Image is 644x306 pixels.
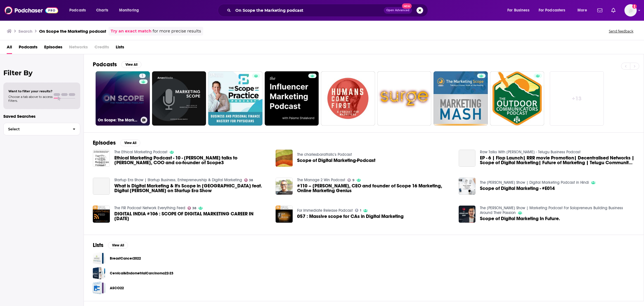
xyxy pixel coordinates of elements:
[94,43,109,54] span: Credits
[93,61,141,68] a: PodcastsView All
[114,211,269,221] a: DIGITAL INDIA #106 : SCOPE OF DIGITAL MARKETING CAREER IN 2017
[550,71,604,126] a: +13
[233,6,384,15] input: Search podcasts, credits, & more...
[108,242,128,249] button: View All
[3,69,80,77] h2: Filter By
[93,242,103,249] h2: Lists
[459,150,476,167] a: EP - 6 | Flop Launch| RRR movie Promotion| Decentralised Networks | Scope of Digital Marketing| F...
[386,9,409,12] span: Open Advanced
[624,4,637,17] button: Show profile menu
[44,43,62,54] a: Episodes
[8,89,53,93] span: Want to filter your results?
[480,150,581,154] a: Raw Talks With Vamshi Kurapati - Telugu Business Podcast
[153,28,201,34] span: for more precise results
[93,206,110,223] img: DIGITAL INDIA #106 : SCOPE OF DIGITAL MARKETING CAREER IN 2017
[114,156,269,165] a: Ethical Marketing Podcast - 10 - Stuart talks to Anne Coghlan, COO and co-founder of Scope3
[249,179,253,182] span: 38
[276,206,293,223] img: 057 : Massive scope for CAs in Digital Marketing
[114,150,167,154] a: The Ethical Marketing Podcast
[7,43,12,54] a: All
[93,242,128,249] a: ListsView All
[98,118,138,123] h3: On Scope: The Marketing Podcast
[355,209,361,212] a: 1
[624,4,637,17] img: User Profile
[3,123,80,135] button: Select
[139,74,146,78] a: 1
[480,206,623,215] a: The Rishabh Jain Show | Marketing Podcast For Solopreneurs Building Business Around Their Passion
[93,6,112,15] a: Charts
[4,5,58,16] img: Podchaser - Follow, Share and Rate Podcasts
[96,6,108,14] span: Charts
[19,43,37,54] a: Podcasts
[297,183,452,193] a: #110 – Jared Curry, CEO and founder of Scope 16 Marketing, Online Marketing Genius
[539,6,565,14] span: For Podcasters
[121,61,141,68] button: View All
[192,207,196,210] span: 38
[4,127,68,131] span: Select
[141,73,143,79] span: 1
[93,150,110,167] img: Ethical Marketing Podcast - 10 - Stuart talks to Anne Coghlan, COO and co-founder of Scope3
[276,150,293,167] img: Scope of Digital Marketing-Podcast
[297,214,404,219] a: 057 : Massive scope for CAs in Digital Marketing
[402,3,412,9] span: New
[297,183,452,193] span: #110 – [PERSON_NAME], CEO and founder of Scope 16 Marketing, Online Marketing Genius
[114,178,242,182] a: Startup Era Show | Startup Business, Entrepreneurship & Digital Marketing
[110,270,173,276] a: Cervical&EndometrialCarcinoma22-23
[276,178,293,195] img: #110 – Jared Curry, CEO and founder of Scope 16 Marketing, Online Marketing Genius
[352,179,354,182] span: 9
[577,6,587,14] span: More
[114,183,269,193] a: What is Digital Marketing & It's Scope in India feat. Digital Rajnish on Startup Era Show
[93,282,105,294] a: ASCO22
[119,6,139,14] span: Monitoring
[93,252,105,265] a: BreastCancer2022
[507,6,529,14] span: For Business
[69,6,86,14] span: Podcasts
[535,6,574,15] button: open menu
[480,186,555,191] span: Scope of Digital Marketing - #E014
[632,4,637,9] svg: Add a profile image
[347,178,354,182] a: 9
[607,29,635,34] button: Send feedback
[480,156,635,165] a: EP - 6 | Flop Launch| RRR movie Promotion| Decentralised Networks | Scope of Digital Marketing| F...
[360,209,361,212] span: 1
[111,28,151,34] a: Try an exact match
[480,216,560,221] a: Scope of Digital Marketing In Future.
[609,6,618,15] a: Show notifications dropdown
[624,4,637,17] span: Logged in as LindaBurns
[297,152,352,157] a: The charlesbarattallc's Podcast
[459,206,476,223] img: Scope of Digital Marketing In Future.
[120,140,140,146] button: View All
[96,71,150,126] a: 1On Scope: The Marketing Podcast
[480,180,589,185] a: The Piyush Kukreja Show | Digital Marketing Podcast in Hindi
[93,267,105,279] a: Cervical&EndometrialCarcinoma22-23
[459,178,476,195] img: Scope of Digital Marketing - #E014
[93,178,110,195] a: What is Digital Marketing & It's Scope in India feat. Digital Rajnish on Startup Era Show
[65,6,93,15] button: open menu
[110,255,141,262] a: BreastCancer2022
[116,43,124,54] a: Lists
[18,29,32,34] h3: Search
[297,158,375,163] a: Scope of Digital Marketing-Podcast
[188,206,196,210] a: 38
[115,6,146,15] button: open menu
[297,178,345,182] a: The Manage 2 Win Podcast
[39,29,106,34] h3: On Scope the Marketing podcast
[114,183,269,193] span: What is Digital Marketing & It's Scope in [GEOGRAPHIC_DATA] feat. Digital [PERSON_NAME] on Startu...
[503,6,536,15] button: open menu
[297,208,353,213] a: For Immediate Release Podcast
